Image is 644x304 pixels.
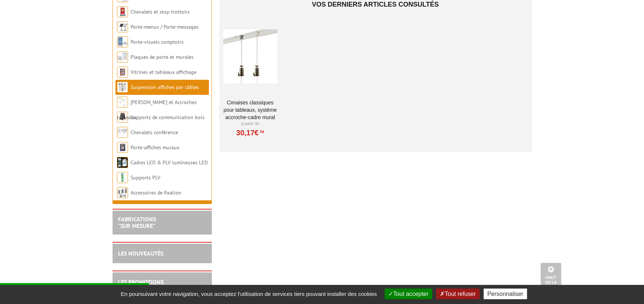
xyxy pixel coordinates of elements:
a: Porte-visuels comptoirs [131,39,184,45]
img: Accessoires de fixation [117,187,128,198]
img: Plaques de porte et murales [117,51,128,62]
a: Haut de la page [541,263,561,293]
a: Porte-affiches muraux [131,144,179,151]
a: Vitrines et tableaux affichage [131,69,196,75]
img: Porte-visuels comptoirs [117,36,128,47]
a: 30,17€HT [236,130,264,135]
a: Porte-menus / Porte-messages [131,24,199,30]
sup: HT [259,129,264,134]
img: Chevalets et stop trottoirs [117,6,128,17]
a: FABRICATIONS"Sur Mesure" [118,215,156,229]
a: Plaques de porte et murales [131,54,193,60]
button: Personnaliser (fenêtre modale) [484,289,527,299]
img: Vitrines et tableaux affichage [117,67,128,78]
p: À partir de [223,121,277,127]
img: Cadres LED & PLV lumineuses LED [117,157,128,168]
button: Tout refuser [436,289,479,299]
img: Suspension affiches par câbles [117,82,128,93]
a: LES PROMOTIONS [118,278,164,286]
img: Chevalets conférence [117,127,128,138]
a: Suspension affiches par câbles [131,84,199,90]
a: Accessoires de fixation [131,189,181,196]
a: Cadres LED & PLV lumineuses LED [131,159,208,166]
a: Supports de communication bois [131,114,204,121]
img: Cimaises et Accroches tableaux [117,97,128,108]
img: Porte-menus / Porte-messages [117,21,128,32]
img: Supports PLV [117,172,128,183]
a: Chevalets conférence [131,129,178,136]
a: Supports PLV [131,174,160,181]
a: [PERSON_NAME] et Accroches tableaux [117,99,197,121]
span: Vos derniers articles consultés [312,1,439,8]
a: Chevalets et stop trottoirs [131,8,190,15]
a: LES NOUVEAUTÉS [118,250,163,257]
span: En poursuivant votre navigation, vous acceptez l'utilisation de services tiers pouvant installer ... [117,291,381,297]
a: Cimaises CLASSIQUES pour tableaux, système accroche-cadre mural [223,99,277,121]
img: Porte-affiches muraux [117,142,128,153]
button: Tout accepter [385,289,432,299]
